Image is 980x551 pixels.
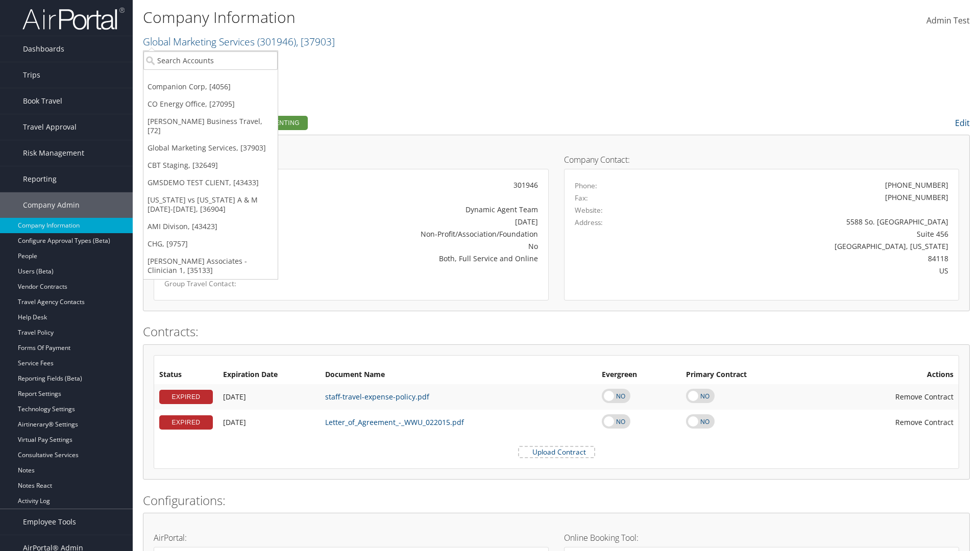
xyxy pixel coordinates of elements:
[575,181,597,191] label: Phone:
[159,390,213,404] div: EXPIRED
[597,366,681,384] th: Evergreen
[294,216,538,227] div: [DATE]
[325,392,429,402] a: staff-travel-expense-policy.pdf
[672,216,949,227] div: 5588 So. [GEOGRAPHIC_DATA]
[159,415,213,430] div: EXPIRED
[885,412,895,432] i: Remove Contract
[926,15,970,26] span: Admin Test
[257,35,296,48] span: ( 301946 )
[154,534,549,542] h4: AirPortal:
[23,62,40,88] span: Trips
[23,88,62,114] span: Book Travel
[218,366,320,384] th: Expiration Date
[143,113,278,139] a: [PERSON_NAME] Business Travel, [72]
[519,447,594,457] label: Upload Contract
[143,35,335,48] a: Global Marketing Services
[143,51,278,70] input: Search Accounts
[23,509,76,535] span: Employee Tools
[143,174,278,191] a: GMSDEMO TEST CLIENT, [43433]
[672,253,949,264] div: 84118
[895,392,953,402] span: Remove Contract
[143,492,970,509] h2: Configurations:
[143,191,278,218] a: [US_STATE] vs [US_STATE] A & M [DATE]-[DATE], [36904]
[885,387,895,407] i: Remove Contract
[164,279,279,289] label: Group Travel Contact:
[294,229,538,239] div: Non-Profit/Association/Foundation
[143,78,278,95] a: Companion Corp, [4056]
[143,7,694,28] h1: Company Information
[672,229,949,239] div: Suite 456
[672,265,949,276] div: US
[885,192,948,203] div: [PHONE_NUMBER]
[143,114,689,131] h2: Company Profile:
[223,417,246,427] span: [DATE]
[143,157,278,174] a: CBT Staging, [32649]
[564,534,959,542] h4: Online Booking Tool:
[143,253,278,279] a: [PERSON_NAME] Associates - Clinician 1, [35133]
[294,241,538,252] div: No
[143,323,970,340] h2: Contracts:
[294,253,538,264] div: Both, Full Service and Online
[681,366,813,384] th: Primary Contract
[320,366,597,384] th: Document Name
[143,95,278,113] a: CO Energy Office, [27095]
[294,180,538,190] div: 301946
[23,140,84,166] span: Risk Management
[885,180,948,190] div: [PHONE_NUMBER]
[575,193,588,203] label: Fax:
[143,235,278,253] a: CHG, [9757]
[672,241,949,252] div: [GEOGRAPHIC_DATA], [US_STATE]
[813,366,959,384] th: Actions
[955,117,970,129] a: Edit
[223,392,315,402] div: Add/Edit Date
[23,36,64,62] span: Dashboards
[325,417,464,427] a: Letter_of_Agreement_-_WWU_022015.pdf
[22,7,125,31] img: airportal-logo.png
[23,114,77,140] span: Travel Approval
[575,205,603,215] label: Website:
[154,366,218,384] th: Status
[223,392,246,402] span: [DATE]
[223,418,315,427] div: Add/Edit Date
[154,156,549,164] h4: Account Details:
[294,204,538,215] div: Dynamic Agent Team
[895,417,953,427] span: Remove Contract
[575,217,603,228] label: Address:
[564,156,959,164] h4: Company Contact:
[23,166,57,192] span: Reporting
[296,35,335,48] span: , [ 37903 ]
[143,218,278,235] a: AMI Divison, [43423]
[23,192,80,218] span: Company Admin
[143,139,278,157] a: Global Marketing Services, [37903]
[926,5,970,37] a: Admin Test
